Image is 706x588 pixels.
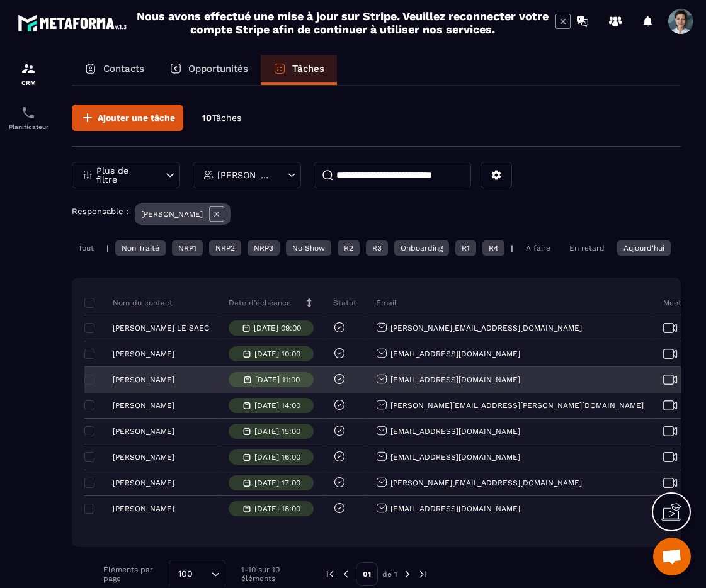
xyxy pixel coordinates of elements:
[292,63,324,74] p: Tâches
[286,240,331,256] div: No Show
[254,504,300,513] p: [DATE] 18:00
[217,171,273,179] p: [PERSON_NAME]
[113,375,174,384] p: [PERSON_NAME]
[98,111,175,124] span: Ajouter une tâche
[229,298,291,308] p: Date d’échéance
[88,298,173,308] p: Nom du contact
[356,562,378,586] p: 01
[209,240,241,256] div: NRP2
[96,166,152,184] p: Plus de filtre
[197,567,208,581] input: Search for option
[18,11,131,35] img: logo
[418,568,429,580] img: next
[254,453,300,461] p: [DATE] 16:00
[3,79,54,86] p: CRM
[254,478,300,487] p: [DATE] 17:00
[106,244,109,252] p: |
[563,240,611,256] div: En retard
[511,244,513,252] p: |
[248,240,280,256] div: NRP3
[255,375,300,384] p: [DATE] 11:00
[3,96,54,140] a: schedulerschedulerPlanificateur
[141,210,203,218] p: [PERSON_NAME]
[113,504,174,513] p: [PERSON_NAME]
[333,298,356,308] p: Statut
[520,240,557,256] div: À faire
[3,123,54,130] p: Planificateur
[21,105,36,120] img: scheduler
[254,427,300,436] p: [DATE] 15:00
[254,401,300,410] p: [DATE] 14:00
[113,401,174,410] p: [PERSON_NAME]
[261,55,337,85] a: Tâches
[103,63,144,74] p: Contacts
[113,453,174,461] p: [PERSON_NAME]
[113,427,174,436] p: [PERSON_NAME]
[174,567,197,581] span: 100
[136,9,549,36] h2: Nous avons effectué une mise à jour sur Stripe. Veuillez reconnecter votre compte Stripe afin de ...
[254,349,300,358] p: [DATE] 10:00
[72,240,100,256] div: Tout
[241,565,305,583] p: 1-10 sur 10 éléments
[115,240,166,256] div: Non Traité
[157,55,261,85] a: Opportunités
[113,478,174,487] p: [PERSON_NAME]
[72,105,183,131] button: Ajouter une tâche
[482,240,504,256] div: R4
[324,568,336,580] img: prev
[366,240,388,256] div: R3
[402,568,413,580] img: next
[72,206,128,216] p: Responsable :
[376,298,397,308] p: Email
[72,55,157,85] a: Contacts
[103,565,162,583] p: Éléments par page
[113,349,174,358] p: [PERSON_NAME]
[617,240,671,256] div: Aujourd'hui
[455,240,476,256] div: R1
[21,61,36,76] img: formation
[3,52,54,96] a: formationformationCRM
[254,324,301,332] p: [DATE] 09:00
[653,538,691,575] div: Ouvrir le chat
[394,240,449,256] div: Onboarding
[113,324,209,332] p: [PERSON_NAME] LE SAEC
[212,113,241,123] span: Tâches
[382,569,397,579] p: de 1
[188,63,248,74] p: Opportunités
[202,112,241,124] p: 10
[338,240,360,256] div: R2
[172,240,203,256] div: NRP1
[340,568,351,580] img: prev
